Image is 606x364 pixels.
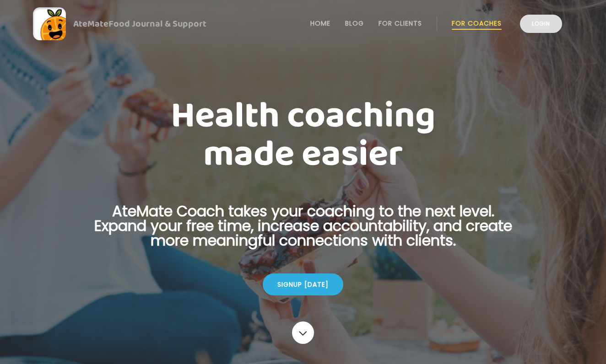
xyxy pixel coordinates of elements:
p: AteMate Coach takes your coaching to the next level. Expand your free time, increase accountabili... [80,204,526,259]
a: AteMateFood Journal & Support [33,7,573,40]
h1: Health coaching made easier [80,97,526,174]
a: For Clients [379,20,422,27]
a: Login [520,15,562,33]
div: Signup [DATE] [263,273,343,295]
a: Blog [345,20,364,27]
a: Home [310,20,330,27]
span: Food Journal & Support [108,16,206,31]
a: For Coaches [452,20,502,27]
div: AteMate [66,16,206,31]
